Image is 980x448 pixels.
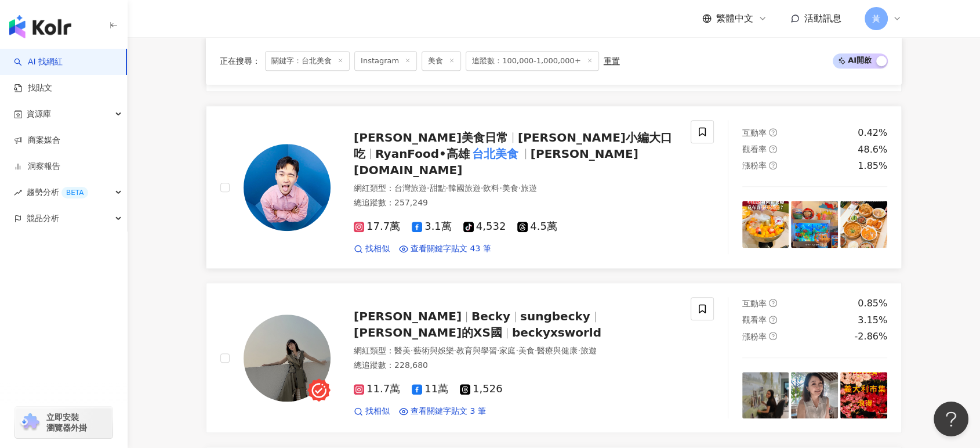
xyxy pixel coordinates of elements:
span: question-circle [769,161,777,169]
span: 正在搜尋 ： [220,56,260,66]
span: 趨勢分析 [27,179,88,205]
span: · [578,346,580,355]
span: 競品分析 [27,205,59,232]
span: Becky [471,309,510,323]
a: 查看關鍵字貼文 3 筆 [399,406,486,417]
span: 找相似 [365,243,390,255]
span: · [499,183,502,193]
a: 找相似 [354,243,390,255]
img: post-image [840,372,887,419]
span: · [427,183,429,193]
div: 0.42% [858,127,887,139]
div: 重置 [604,56,620,66]
span: · [516,346,518,355]
div: 48.6% [858,143,887,156]
img: post-image [791,372,838,419]
span: 台灣旅遊 [394,183,427,193]
span: 11.7萬 [354,383,400,395]
span: 漲粉率 [742,161,767,170]
span: · [481,183,483,193]
span: 黃 [872,12,880,25]
span: · [411,346,413,355]
div: 3.15% [858,314,887,327]
img: post-image [742,372,789,419]
a: 查看關鍵字貼文 43 筆 [399,243,491,255]
div: -2.86% [854,330,887,343]
a: 找相似 [354,406,390,417]
span: 甜點 [429,183,445,193]
span: 藝術與娛樂 [413,346,453,355]
span: 互動率 [742,299,767,308]
span: question-circle [769,316,777,324]
a: 找貼文 [14,82,52,94]
span: · [453,346,456,355]
div: 0.85% [858,297,887,310]
span: 關鍵字：台北美食 [265,51,350,71]
iframe: Help Scout Beacon - Open [934,402,968,436]
span: 韓國旅遊 [448,183,481,193]
span: 17.7萬 [354,221,400,233]
div: 總追蹤數 ： 257,249 [354,197,677,209]
span: 醫療與健康 [537,346,578,355]
img: post-image [742,201,789,248]
img: logo [9,15,71,38]
span: 美食 [422,51,461,71]
span: 追蹤數：100,000-1,000,000+ [466,51,599,71]
span: 互動率 [742,128,767,138]
span: 1,526 [460,383,503,395]
a: 洞察報告 [14,161,60,172]
span: 11萬 [412,383,448,395]
span: 查看關鍵字貼文 3 筆 [411,406,486,417]
span: 立即安裝 瀏覽器外掛 [46,412,87,433]
span: 旅遊 [521,183,537,193]
span: 3.1萬 [412,221,452,233]
span: [PERSON_NAME] [354,309,462,323]
span: 飲料 [483,183,499,193]
span: 資源庫 [27,101,51,127]
span: sungbecky [520,309,590,323]
span: 觀看率 [742,144,767,154]
span: 觀看率 [742,315,767,324]
img: chrome extension [19,413,41,432]
img: KOL Avatar [244,144,331,231]
span: 家庭 [499,346,516,355]
img: post-image [840,201,887,248]
span: 教育與學習 [456,346,497,355]
a: searchAI 找網紅 [14,56,63,68]
span: [PERSON_NAME]美食日常 [354,131,508,144]
span: 醫美 [394,346,411,355]
span: question-circle [769,145,777,153]
a: KOL Avatar[PERSON_NAME]美食日常[PERSON_NAME]小編大口吃RyanFood•高雄台北美食[PERSON_NAME][DOMAIN_NAME]網紅類型：台灣旅遊·甜... [206,106,902,269]
a: KOL Avatar[PERSON_NAME]Beckysungbecky[PERSON_NAME]的XS國beckyxsworld網紅類型：醫美·藝術與娛樂·教育與學習·家庭·美食·醫療與健康... [206,283,902,433]
span: · [518,183,521,193]
div: 總追蹤數 ： 228,680 [354,360,677,371]
div: 網紅類型 ： [354,183,677,194]
span: 活動訊息 [804,13,841,24]
a: chrome extension立即安裝 瀏覽器外掛 [15,407,112,438]
span: · [535,346,537,355]
div: BETA [61,187,88,198]
span: 美食 [518,346,535,355]
span: 查看關鍵字貼文 43 筆 [411,243,491,255]
span: · [497,346,499,355]
div: 網紅類型 ： [354,345,677,357]
span: RyanFood•高雄 [375,147,470,161]
div: 1.85% [858,160,887,172]
span: · [445,183,448,193]
span: question-circle [769,332,777,340]
span: rise [14,189,22,197]
mark: 台北美食 [470,144,521,163]
span: question-circle [769,128,777,136]
span: 美食 [502,183,518,193]
span: 4,532 [463,221,506,233]
span: Instagram [354,51,417,71]
span: 4.5萬 [517,221,557,233]
span: beckyxsworld [512,326,601,339]
img: KOL Avatar [244,315,331,402]
a: 商案媒合 [14,135,60,146]
span: question-circle [769,299,777,307]
span: 找相似 [365,406,390,417]
span: 漲粉率 [742,332,767,341]
img: post-image [791,201,838,248]
span: 旅遊 [580,346,597,355]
